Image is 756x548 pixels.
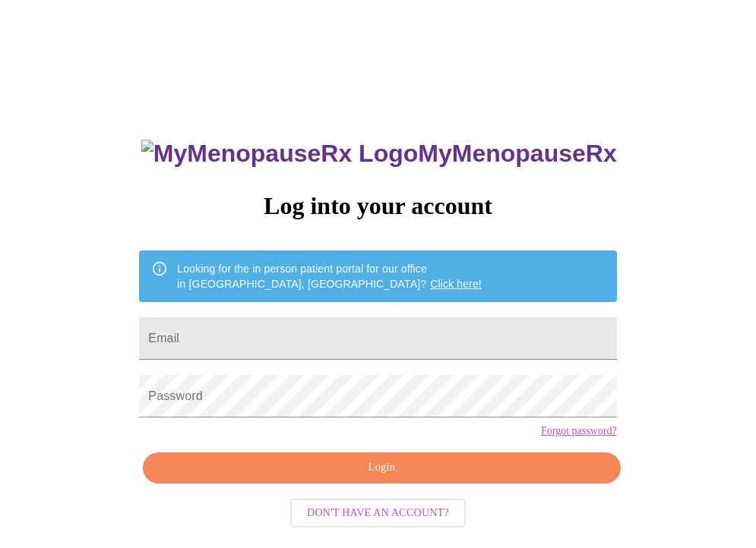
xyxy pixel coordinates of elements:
a: Don't have an account? [286,505,470,518]
div: Looking for the in person patient portal for our office in [GEOGRAPHIC_DATA], [GEOGRAPHIC_DATA]? [177,255,482,298]
span: Don't have an account? [307,504,449,523]
img: MyMenopauseRx Logo [141,140,418,168]
button: Don't have an account? [290,499,466,528]
a: Forgot password? [541,425,617,437]
span: Login [160,458,603,477]
a: Click here! [430,278,482,290]
button: Login [143,452,620,483]
h3: Log into your account [139,192,616,220]
h3: MyMenopauseRx [141,140,617,168]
